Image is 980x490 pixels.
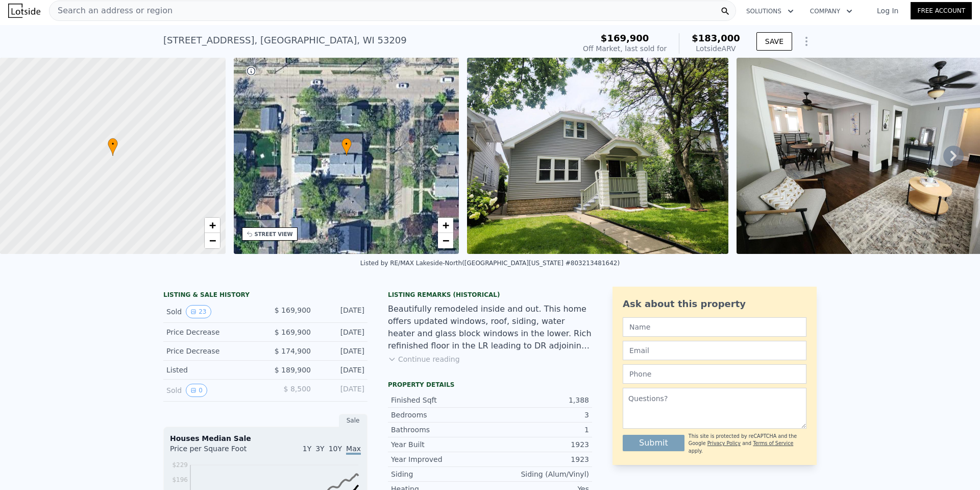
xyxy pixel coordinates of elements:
div: Price per Square Foot [170,444,265,460]
a: Terms of Service [753,440,793,446]
span: + [209,219,215,231]
a: Log In [865,6,911,16]
button: Solutions [738,2,802,20]
div: [DATE] [319,327,364,337]
div: This site is protected by reCAPTCHA and the Google and apply. [689,433,806,455]
div: Finished Sqft [391,395,490,405]
span: $183,000 [692,33,740,43]
button: View historical data [186,384,207,397]
div: LISTING & SALE HISTORY [163,291,367,301]
div: Price Decrease [166,327,257,337]
div: Sale [339,414,367,427]
span: Max [346,445,361,455]
div: [DATE] [319,384,364,397]
a: Zoom out [205,233,220,248]
div: Beautifully remodeled inside and out. This home offers updated windows, roof, siding, water heate... [388,303,592,352]
div: 1923 [490,439,589,450]
div: Listed [166,365,257,375]
div: [DATE] [319,365,364,375]
div: Property details [388,381,592,389]
div: [STREET_ADDRESS] , [GEOGRAPHIC_DATA] , WI 53209 [163,33,407,48]
button: Company [802,2,861,20]
button: View historical data [186,305,211,318]
div: [DATE] [319,346,364,356]
a: Privacy Policy [707,440,741,446]
a: Free Account [911,2,972,19]
button: Show Options [796,31,817,52]
div: 3 [490,410,589,420]
div: Sold [166,384,257,397]
div: Lotside ARV [692,43,740,54]
span: • [108,139,118,149]
span: $ 174,900 [275,347,311,355]
div: • [341,138,352,156]
div: Year Built [391,439,490,450]
span: $ 169,900 [275,306,311,314]
span: − [209,234,215,247]
tspan: $196 [172,476,188,483]
span: $ 169,900 [275,328,311,336]
div: • [108,138,118,156]
span: + [443,219,449,231]
span: $169,900 [601,33,649,43]
div: Bathrooms [391,425,490,435]
div: Listed by RE/MAX Lakeside-North ([GEOGRAPHIC_DATA][US_STATE] #803213481642) [360,260,620,267]
img: Lotside [8,4,40,18]
span: $ 8,500 [284,385,311,393]
div: [DATE] [319,305,364,318]
span: 1Y [303,445,311,453]
div: Houses Median Sale [170,433,361,444]
span: • [341,139,352,149]
span: $ 189,900 [275,366,311,374]
div: Listing Remarks (Historical) [388,291,592,299]
div: 1923 [490,454,589,464]
a: Zoom out [438,233,453,248]
div: Siding (Alum/Vinyl) [490,469,589,479]
span: 10Y [329,445,342,453]
span: − [443,234,449,247]
input: Phone [623,364,806,384]
div: Year Improved [391,454,490,464]
div: 1,388 [490,395,589,405]
button: SAVE [756,32,792,51]
div: Bedrooms [391,410,490,420]
tspan: $229 [172,461,188,469]
div: 1 [490,425,589,435]
button: Continue reading [388,354,460,364]
button: Submit [623,435,684,451]
span: Search an address or region [50,5,173,17]
div: Price Decrease [166,346,257,356]
img: Sale: 127385503 Parcel: 101568238 [467,58,728,254]
input: Email [623,341,806,360]
div: STREET VIEW [255,230,293,238]
a: Zoom in [438,218,453,233]
div: Ask about this property [623,297,806,311]
div: Off Market, last sold for [583,43,667,54]
div: Siding [391,469,490,479]
a: Zoom in [205,218,220,233]
div: Sold [166,305,257,318]
input: Name [623,317,806,337]
span: 3Y [315,445,324,453]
